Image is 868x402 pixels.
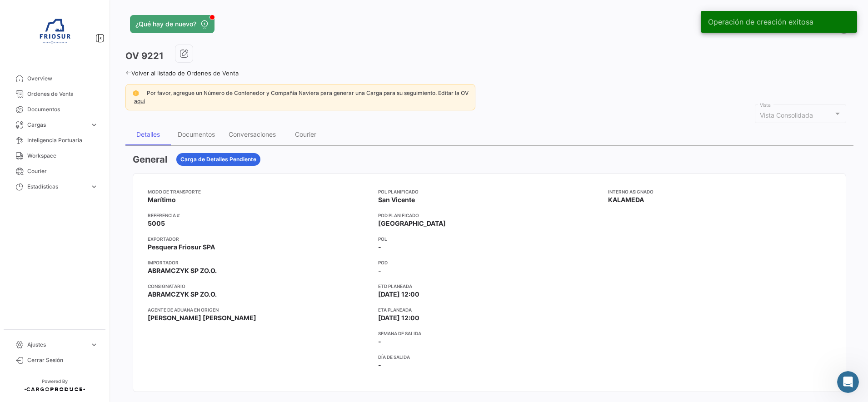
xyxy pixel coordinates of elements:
span: Ordenes de Venta [27,90,98,98]
div: Courier [295,130,316,138]
span: Documentos [27,105,98,114]
span: Overview [27,74,98,83]
div: • Hace 1h [70,153,100,162]
span: Marítimo [148,195,176,204]
span: expand_more [90,183,98,191]
span: - [378,361,381,370]
span: [DATE] 12:00 [378,290,419,299]
span: expand_more [90,121,98,129]
span: Cargas [27,121,86,129]
div: Documentos [178,130,215,138]
a: Documentos [7,102,102,117]
a: Overview [7,71,102,86]
div: Profile image for Andrielle [124,15,142,33]
span: Ajustes [27,341,86,349]
div: Profile image for Juan [106,15,125,33]
app-card-info-title: POD Planificado [378,212,601,219]
span: Vista Consolidada [760,111,813,119]
app-card-info-title: Exportador [148,235,371,243]
app-card-info-title: Modo de Transporte [148,188,371,195]
app-card-info-title: POL Planificado [378,188,601,195]
span: expand_more [90,341,98,349]
span: San Vicente [378,195,415,204]
a: Ordenes de Venta [7,86,102,102]
p: [PERSON_NAME] 👋 [18,65,164,80]
span: - [378,337,381,346]
span: Inteligencia Portuaria [27,136,98,144]
app-card-info-title: Importador [148,259,371,266]
div: Profile image for Andriellegracias!Andrielle•Hace 1h [10,136,172,169]
app-card-info-title: Semana de Salida [378,330,601,337]
span: Por favor, agregue un Número de Contenedor y Compañía Naviera para generar una Carga para su segu... [147,89,469,96]
span: Courier [27,167,98,175]
app-card-info-title: Referencia # [148,212,371,219]
div: Profile image for Andrielle [19,144,37,162]
span: Mensajes [121,306,151,313]
h3: OV 9221 [125,50,164,62]
a: Volver al listado de Ordenes de Venta [125,69,239,77]
div: Envíanos un mensaje [9,174,173,199]
p: ¿Cómo podemos ayudarte? [18,80,164,111]
img: logo [18,20,88,29]
app-card-info-title: ETD planeada [378,283,601,290]
span: - [378,243,381,252]
span: [DATE] 12:00 [378,313,419,323]
app-card-info-title: POL [378,235,601,243]
h3: General [133,153,167,166]
a: Workspace [7,148,102,164]
span: Estadísticas [27,183,86,191]
span: [PERSON_NAME] [PERSON_NAME] [148,313,256,323]
app-card-info-title: Interno Asignado [608,188,831,195]
span: gracias! [40,144,66,151]
span: - [378,266,381,275]
app-card-info-title: Consignatario [148,283,371,290]
button: ¿Qué hay de nuevo? [130,15,215,33]
div: Cerrar [156,15,173,31]
div: Envíanos un mensaje [19,182,152,192]
a: Courier [7,164,102,179]
a: Inteligencia Portuaria [7,133,102,148]
iframe: Intercom live chat [837,371,859,393]
app-card-info-title: Día de Salida [378,353,601,361]
div: Conversaciones [229,130,276,138]
app-card-info-title: Agente de Aduana en Origen [148,306,371,313]
div: Detalles [136,130,160,138]
div: Andrielle [40,153,69,162]
span: Pesquera Friosur SPA [148,243,215,252]
span: [GEOGRAPHIC_DATA] [378,219,446,228]
span: Operación de creación exitosa [708,17,813,26]
span: Cerrar Sesión [27,356,98,364]
div: Mensaje recienteProfile image for Andriellegracias!Andrielle•Hace 1h [9,122,173,170]
span: Inicio [36,306,55,313]
a: aquí [132,98,147,104]
span: ABRAMCZYK SP ZO.O. [148,266,217,275]
button: Mensajes [91,283,182,320]
span: KALAMEDA [608,195,644,204]
img: 6ea6c92c-e42a-4aa8-800a-31a9cab4b7b0.jpg [32,11,77,56]
app-card-info-title: ETA planeada [378,306,601,313]
span: Workspace [27,152,98,160]
span: Carga de Detalles Pendiente [180,155,256,164]
span: ABRAMCZYK SP ZO.O. [148,290,217,299]
div: Mensaje reciente [19,130,163,139]
span: 5005 [148,219,165,228]
app-card-info-title: POD [378,259,601,266]
span: ¿Qué hay de nuevo? [135,20,196,29]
